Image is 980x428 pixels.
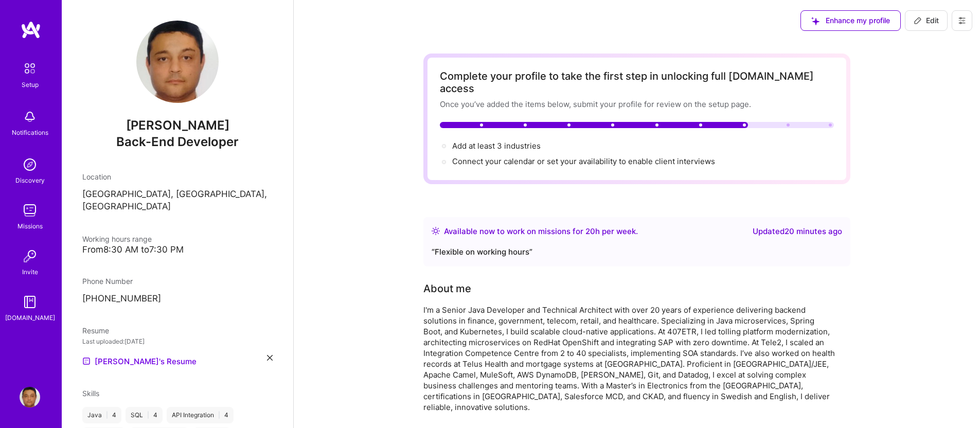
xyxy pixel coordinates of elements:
[82,277,133,286] span: Phone Number
[452,141,541,151] span: Add at least 3 industries
[585,226,595,236] span: 20
[452,156,715,166] span: Connect your calendar or set your availability to enable client interviews
[22,266,38,277] div: Invite
[82,118,273,133] span: [PERSON_NAME]
[440,99,834,110] div: Once you’ve added the items below, submit your profile for review on the setup page.
[167,407,234,423] div: API Integration 4
[20,246,40,266] img: Invite
[440,70,834,95] div: Complete your profile to take the first step in unlocking full [DOMAIN_NAME] access
[116,134,239,149] span: Back-End Developer
[82,357,91,365] img: Resume
[423,281,471,296] div: About me
[5,312,55,323] div: [DOMAIN_NAME]
[444,225,638,238] div: Available now to work on missions for h per week .
[126,407,163,423] div: SQL 4
[218,411,220,419] span: |
[82,293,273,305] p: [PHONE_NUMBER]
[20,387,40,407] img: User Avatar
[17,387,43,407] a: User Avatar
[82,188,273,213] p: [GEOGRAPHIC_DATA], [GEOGRAPHIC_DATA], [GEOGRAPHIC_DATA]
[12,127,48,138] div: Notifications
[17,221,43,231] div: Missions
[82,336,273,347] div: Last uploaded: [DATE]
[82,355,197,367] a: [PERSON_NAME]'s Resume
[147,411,149,419] span: |
[19,58,41,79] img: setup
[267,355,273,361] i: icon Close
[20,292,40,312] img: guide book
[82,171,273,182] div: Location
[423,305,835,413] div: I'm a Senior Java Developer and Technical Architect with over 20 years of experience delivering b...
[914,15,939,26] span: Edit
[432,227,440,235] img: Availability
[82,389,99,398] span: Skills
[905,10,948,31] button: Edit
[22,79,39,90] div: Setup
[82,244,273,255] div: From 8:30 AM to 7:30 PM
[136,21,219,103] img: User Avatar
[82,407,121,423] div: Java 4
[82,326,109,335] span: Resume
[20,200,40,221] img: teamwork
[21,21,41,39] img: logo
[15,175,45,186] div: Discovery
[753,225,842,238] div: Updated 20 minutes ago
[20,106,40,127] img: bell
[20,154,40,175] img: discovery
[106,411,108,419] span: |
[82,235,152,243] span: Working hours range
[432,246,842,258] div: “ Flexible on working hours ”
